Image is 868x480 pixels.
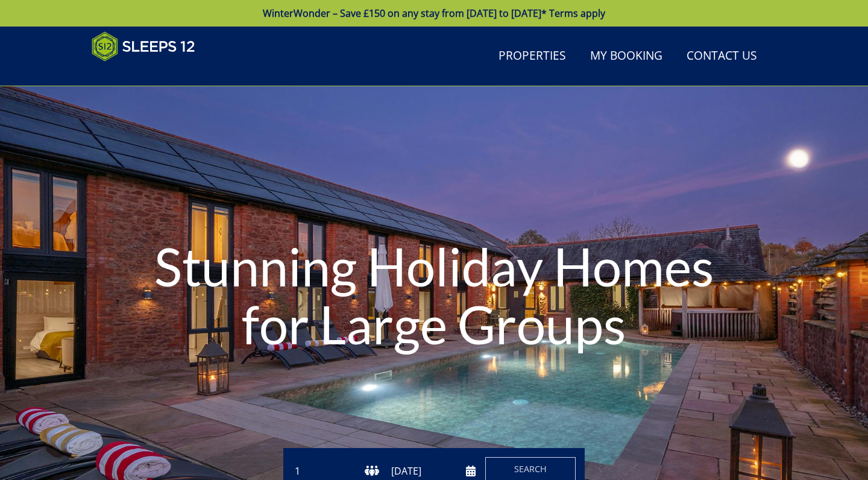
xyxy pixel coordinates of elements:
[86,69,212,79] iframe: Customer reviews powered by Trustpilot
[92,31,195,62] img: Sleeps 12
[494,43,571,70] a: Properties
[514,463,547,475] span: Search
[130,213,738,376] h1: Stunning Holiday Homes for Large Groups
[682,43,762,70] a: Contact Us
[585,43,667,70] a: My Booking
